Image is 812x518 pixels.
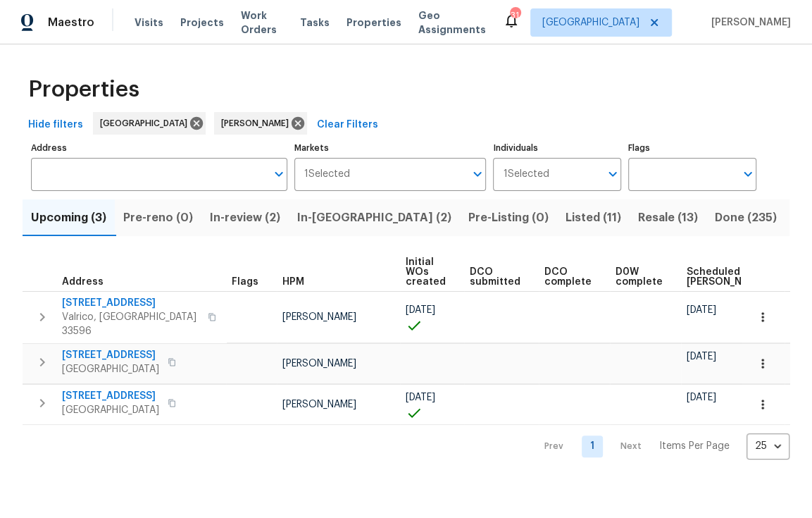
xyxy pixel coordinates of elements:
span: Visits [135,16,163,30]
span: [STREET_ADDRESS] [62,296,199,310]
span: Pre-reno (0) [123,208,193,228]
span: [PERSON_NAME] [282,359,356,369]
span: Clear Filters [317,116,378,134]
button: Clear Filters [311,112,384,138]
div: [PERSON_NAME] [214,112,307,135]
span: Listed (11) [566,208,621,228]
span: Work Orders [241,8,283,37]
span: Tasks [300,18,330,27]
button: Hide filters [23,112,89,138]
span: [DATE] [406,305,435,315]
label: Flags [628,144,756,152]
label: Markets [294,144,487,152]
span: [STREET_ADDRESS] [62,348,159,362]
label: Individuals [493,144,621,152]
span: DCO complete [544,267,592,287]
span: D0W complete [616,267,663,287]
span: Hide filters [28,116,83,134]
span: Geo Assignments [418,8,486,37]
span: Done (235) [715,208,777,228]
span: [DATE] [687,305,716,315]
span: DCO submitted [470,267,520,287]
span: Properties [346,16,401,30]
span: Projects [180,16,224,30]
button: Open [738,164,758,184]
span: In-review (2) [210,208,280,228]
label: Address [31,144,287,152]
span: Resale (13) [638,208,698,228]
span: [GEOGRAPHIC_DATA] [542,16,639,30]
span: [STREET_ADDRESS] [62,389,159,403]
span: Valrico, [GEOGRAPHIC_DATA] 33596 [62,310,199,338]
span: [DATE] [687,393,716,402]
span: [PERSON_NAME] [221,116,294,130]
a: Goto page 1 [582,436,603,457]
span: Flags [232,277,258,287]
span: [PERSON_NAME] [706,16,791,30]
button: Open [468,164,487,184]
nav: Pagination Navigation [531,433,789,460]
span: [DATE] [406,393,435,402]
span: 1 Selected [503,168,549,180]
span: [DATE] [687,352,716,362]
button: Open [269,164,289,184]
span: [PERSON_NAME] [282,400,356,409]
span: Upcoming (3) [31,208,106,228]
span: In-[GEOGRAPHIC_DATA] (2) [297,208,451,228]
span: [PERSON_NAME] [282,312,356,322]
span: Scheduled [PERSON_NAME] [687,267,766,287]
span: 1 Selected [304,168,350,180]
span: Initial WOs created [406,257,446,287]
span: [GEOGRAPHIC_DATA] [100,116,193,130]
span: HPM [282,277,304,287]
button: Open [603,164,623,184]
span: [GEOGRAPHIC_DATA] [62,362,159,376]
span: Address [62,277,104,287]
p: Items Per Page [659,439,730,453]
div: 25 [747,428,789,464]
span: [GEOGRAPHIC_DATA] [62,403,159,417]
span: Maestro [48,16,94,30]
span: Properties [28,82,139,97]
div: [GEOGRAPHIC_DATA] [93,112,206,135]
div: 31 [510,8,520,23]
span: Pre-Listing (0) [468,208,549,228]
